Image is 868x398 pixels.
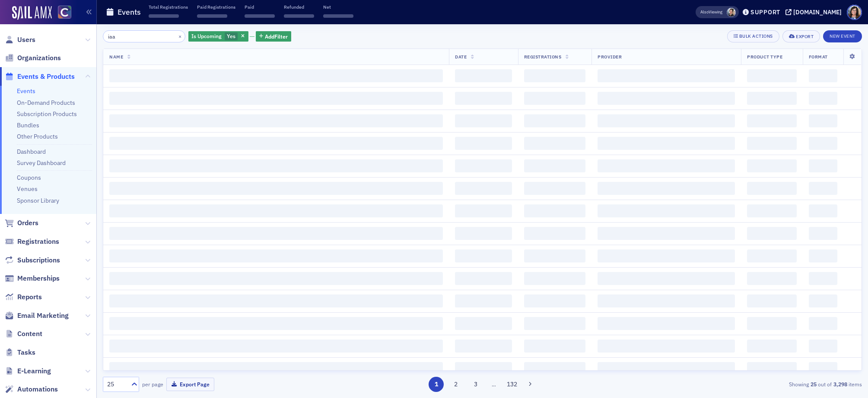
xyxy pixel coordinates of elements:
span: ‌ [598,182,735,195]
span: ‌ [524,159,586,172]
a: View Homepage [52,6,71,20]
p: Refunded [284,4,314,10]
span: ‌ [524,204,586,217]
h1: Events [118,7,141,17]
span: ‌ [524,294,586,307]
span: ‌ [524,272,586,285]
span: ‌ [524,249,586,262]
span: ‌ [109,272,443,285]
div: Export [796,34,814,39]
div: 25 [107,380,126,389]
span: Content [17,329,42,339]
span: ‌ [455,69,512,82]
button: × [176,32,184,40]
span: Yes [227,32,235,39]
span: ‌ [598,272,735,285]
span: ‌ [109,294,443,307]
a: Subscription Products [17,110,77,118]
span: ‌ [109,204,443,217]
a: Sponsor Library [17,197,59,204]
span: E-Learning [17,366,51,376]
button: Bulk Actions [727,30,779,42]
p: Paid [245,4,275,10]
span: Registrations [524,54,562,60]
span: ‌ [747,204,797,217]
span: ‌ [524,340,586,353]
a: Subscriptions [5,256,60,265]
span: Events & Products [17,72,75,81]
span: ‌ [747,362,797,375]
span: ‌ [455,249,512,262]
a: Venues [17,185,38,193]
div: Showing out of items [615,380,862,388]
span: ‌ [109,137,443,150]
button: New Event [823,30,862,42]
span: ‌ [809,159,837,172]
a: Dashboard [17,148,46,155]
span: ‌ [109,249,443,262]
span: ‌ [598,249,735,262]
span: … [488,380,500,388]
span: Subscriptions [17,256,60,265]
span: ‌ [455,114,512,127]
span: Date [455,54,467,60]
button: Export Page [166,378,214,391]
button: 3 [468,377,483,392]
span: ‌ [284,14,314,18]
a: Other Products [17,133,58,140]
a: Content [5,329,42,339]
span: ‌ [747,92,797,105]
span: ‌ [809,362,837,375]
span: ‌ [524,114,586,127]
a: Events & Products [5,72,75,81]
p: Total Registrations [149,4,188,10]
strong: 25 [809,380,818,388]
div: Also [700,9,709,15]
span: ‌ [809,249,837,262]
span: ‌ [455,159,512,172]
button: 1 [429,377,444,392]
span: ‌ [598,294,735,307]
span: ‌ [747,317,797,330]
span: ‌ [524,69,586,82]
span: ‌ [455,340,512,353]
button: Export [782,30,820,42]
span: Name [109,54,123,60]
span: ‌ [598,227,735,240]
p: Net [323,4,353,10]
span: ‌ [809,92,837,105]
span: ‌ [809,182,837,195]
a: Reports [5,292,42,302]
span: ‌ [809,317,837,330]
span: ‌ [747,249,797,262]
span: ‌ [809,69,837,82]
span: Users [17,35,35,45]
span: ‌ [598,69,735,82]
a: Automations [5,385,58,394]
span: ‌ [109,159,443,172]
label: per page [142,380,163,388]
button: 132 [504,377,519,392]
span: ‌ [455,227,512,240]
span: ‌ [109,69,443,82]
span: Format [809,54,828,60]
span: ‌ [524,362,586,375]
span: ‌ [524,137,586,150]
span: ‌ [109,227,443,240]
span: ‌ [524,227,586,240]
div: [DOMAIN_NAME] [793,8,842,16]
span: ‌ [598,362,735,375]
span: ‌ [455,92,512,105]
span: Organizations [17,53,61,63]
span: Provider [598,54,622,60]
a: Email Marketing [5,311,69,320]
img: SailAMX [12,6,52,20]
span: Tasks [17,348,35,357]
span: Email Marketing [17,311,69,320]
span: ‌ [109,317,443,330]
a: Users [5,35,35,45]
span: Product Type [747,54,782,60]
span: ‌ [149,14,179,18]
span: ‌ [809,272,837,285]
span: ‌ [109,340,443,353]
